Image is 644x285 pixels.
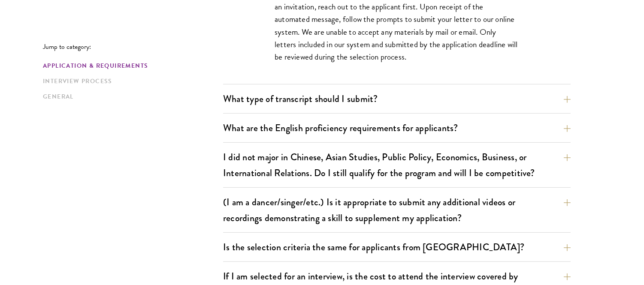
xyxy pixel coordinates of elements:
[43,43,223,51] p: Jump to category:
[43,61,218,70] a: Application & Requirements
[223,118,571,138] button: What are the English proficiency requirements for applicants?
[43,92,218,101] a: General
[223,237,571,257] button: Is the selection criteria the same for applicants from [GEOGRAPHIC_DATA]?
[43,77,218,86] a: Interview Process
[223,192,571,228] button: (I am a dancer/singer/etc.) Is it appropriate to submit any additional videos or recordings demon...
[223,147,571,183] button: I did not major in Chinese, Asian Studies, Public Policy, Economics, Business, or International R...
[223,89,571,108] button: What type of transcript should I submit?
